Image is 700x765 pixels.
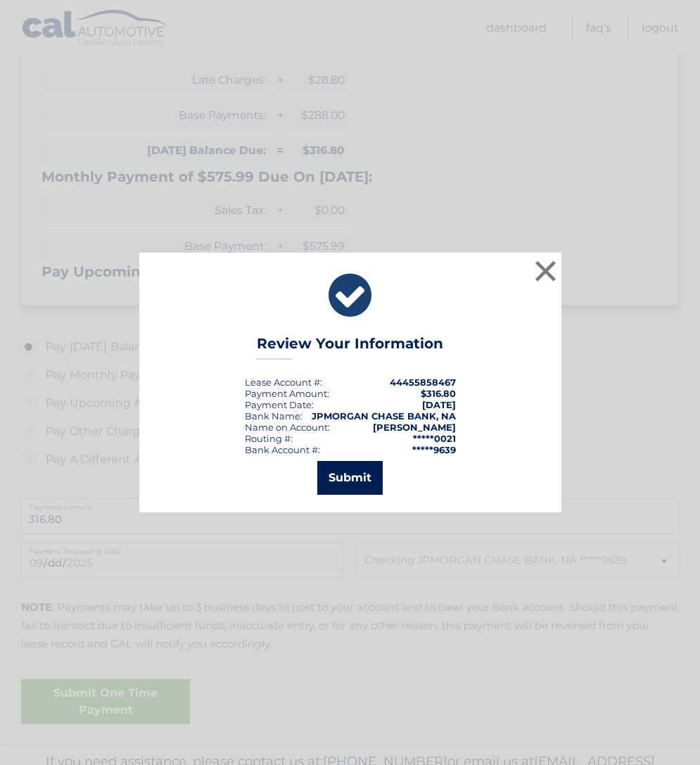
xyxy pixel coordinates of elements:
div: : [245,399,314,410]
strong: JPMORGAN CHASE BANK, NA [312,410,456,422]
button: × [532,257,560,285]
div: Routing #: [245,433,293,444]
div: Lease Account #: [245,377,322,388]
div: Name on Account: [245,422,330,433]
div: Bank Name: [245,410,303,422]
strong: 44455858467 [390,377,456,388]
strong: [PERSON_NAME] [373,422,456,433]
div: Bank Account #: [245,444,320,455]
button: Submit [317,461,383,495]
div: Payment Amount: [245,388,329,399]
span: $316.80 [421,388,456,399]
h3: Review Your Information [257,335,443,360]
span: [DATE] [422,399,456,410]
span: Payment Date [245,399,312,410]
